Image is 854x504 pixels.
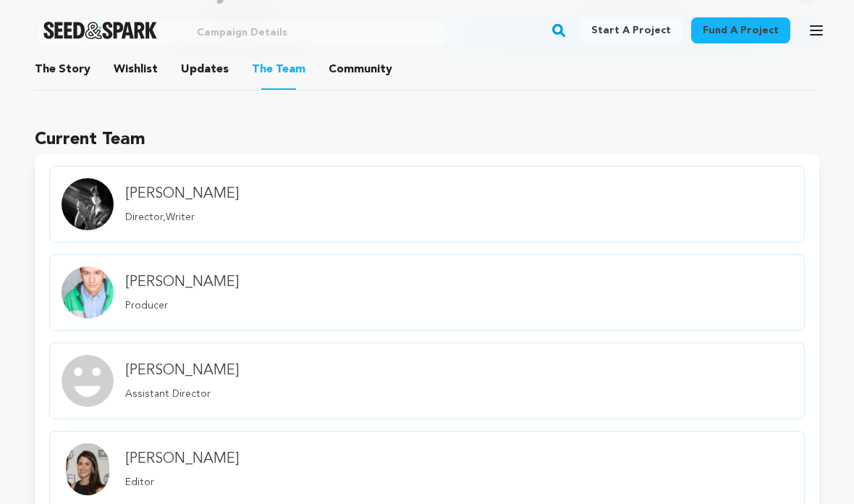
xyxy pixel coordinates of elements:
p: Producer [125,298,239,313]
p: Assistant Director [125,387,239,401]
img: Seed&Spark Logo Dark Mode [43,22,157,39]
img: Team Image [62,266,114,319]
a: Seed&Spark Homepage [43,22,157,39]
span: Updates [181,61,229,78]
img: Team Image [66,443,110,495]
h4: [PERSON_NAME] [125,272,239,293]
img: Team Image [62,178,114,230]
p: Director,Writer [125,210,239,224]
span: Story [35,61,90,78]
h1: Current Team [35,125,819,154]
a: member.name Profile [49,166,805,243]
a: member.name Profile [49,254,805,331]
span: The [252,61,273,78]
a: Start a project [580,17,682,43]
span: Community [329,61,392,78]
img: Team Image [62,355,114,407]
h4: [PERSON_NAME] [125,449,239,469]
h4: [PERSON_NAME] [125,184,239,204]
a: Fund a project [691,17,790,43]
span: Wishlist [114,61,158,78]
h4: [PERSON_NAME] [125,361,239,381]
p: Editor [125,475,239,490]
span: Team [252,61,305,78]
span: The [35,61,56,78]
a: member.name Profile [49,343,805,419]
